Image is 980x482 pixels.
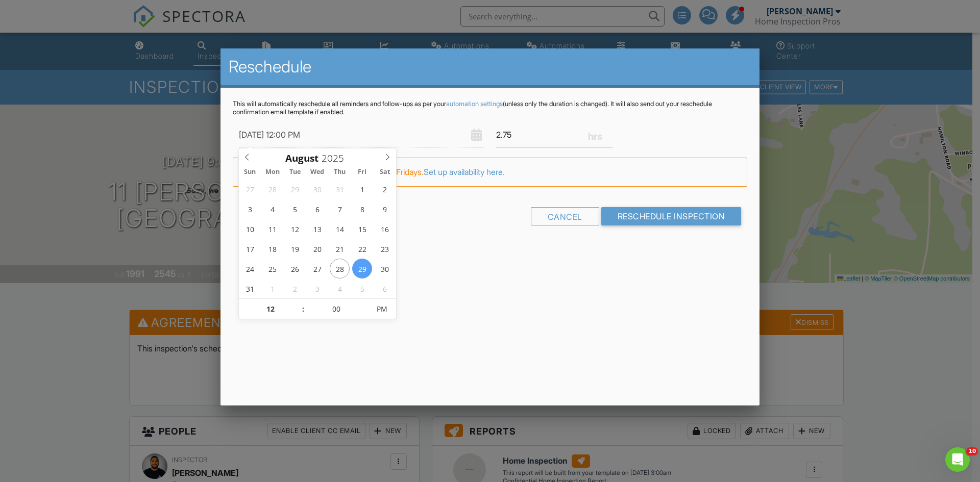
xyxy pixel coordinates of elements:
span: August 9, 2025 [375,199,395,219]
span: July 31, 2025 [330,179,350,199]
span: August 1, 2025 [352,179,372,199]
span: September 1, 2025 [262,278,282,298]
span: August 6, 2025 [307,199,327,219]
span: Sun [239,169,261,175]
span: September 5, 2025 [352,278,372,298]
span: August 10, 2025 [240,219,260,239]
span: August 13, 2025 [307,219,327,239]
span: August 8, 2025 [352,199,372,219]
span: August 25, 2025 [262,259,282,278]
span: August 4, 2025 [262,199,282,219]
input: Scroll to increment [239,299,302,319]
span: September 2, 2025 [285,278,305,298]
span: September 6, 2025 [375,278,395,298]
span: August 5, 2025 [285,199,305,219]
span: July 27, 2025 [240,179,260,199]
input: Scroll to increment [305,299,367,319]
span: Wed [306,169,329,175]
span: August 16, 2025 [375,219,395,239]
span: August 20, 2025 [307,239,327,259]
span: August 11, 2025 [262,219,282,239]
span: August 30, 2025 [375,259,395,278]
span: August 21, 2025 [330,239,350,259]
span: August 2, 2025 [375,179,395,199]
span: July 29, 2025 [285,179,305,199]
div: FYI: [PERSON_NAME] is not scheduled on Fridays. [233,158,747,186]
span: Click to toggle [367,299,396,319]
span: August 18, 2025 [262,239,282,259]
span: August 14, 2025 [330,219,350,239]
span: July 28, 2025 [262,179,282,199]
a: automation settings [446,100,503,108]
span: August 24, 2025 [240,259,260,278]
span: July 30, 2025 [307,179,327,199]
span: August 15, 2025 [352,219,372,239]
span: Tue [284,169,306,175]
span: August 31, 2025 [240,278,260,298]
span: September 4, 2025 [330,278,350,298]
span: August 22, 2025 [352,239,372,259]
iframe: Intercom live chat [945,447,970,472]
span: August 26, 2025 [285,259,305,278]
a: Set up availability here. [424,167,505,177]
span: August 19, 2025 [285,239,305,259]
span: : [302,299,305,319]
h2: Reschedule [229,57,751,77]
span: August 3, 2025 [240,199,260,219]
span: August 12, 2025 [285,219,305,239]
span: Fri [351,169,374,175]
span: August 7, 2025 [330,199,350,219]
span: August 28, 2025 [330,259,350,278]
span: Sat [374,169,396,175]
span: 10 [966,447,978,455]
span: August 29, 2025 [352,259,372,278]
div: Cancel [531,207,599,225]
span: August 23, 2025 [375,239,395,259]
span: August 17, 2025 [240,239,260,259]
span: Mon [261,169,284,175]
span: Thu [329,169,351,175]
input: Reschedule Inspection [601,207,742,225]
span: August 27, 2025 [307,259,327,278]
span: Scroll to increment [285,154,318,163]
span: September 3, 2025 [307,278,327,298]
p: This will automatically reschedule all reminders and follow-ups as per your (unless only the dura... [233,100,747,116]
input: Scroll to increment [318,151,352,165]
